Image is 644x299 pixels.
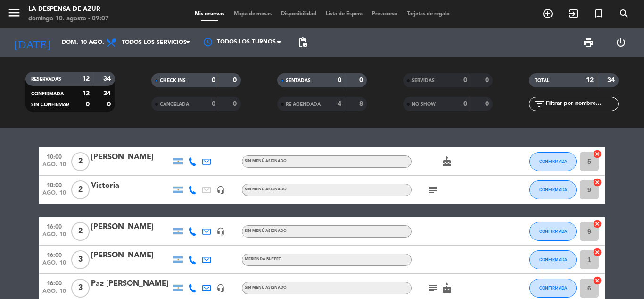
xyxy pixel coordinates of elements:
[529,279,577,298] button: CONFIRMADA
[286,102,321,107] span: RE AGENDADA
[593,248,602,257] i: cancel
[321,11,367,17] span: Lista de Espera
[529,180,577,199] button: CONFIRMADA
[42,249,66,260] span: 16:00
[463,77,467,84] strong: 0
[245,286,287,290] span: Sin menú asignado
[216,284,225,292] i: headset_mic
[485,77,491,84] strong: 0
[427,282,438,294] i: subject
[276,11,321,17] span: Disponibilidad
[359,77,365,84] strong: 0
[7,6,21,23] button: menu
[463,101,467,107] strong: 0
[583,37,594,48] span: print
[190,11,229,17] span: Mis reservas
[86,101,90,108] strong: 0
[245,159,287,163] span: Sin menú asignado
[31,77,61,82] span: RESERVADAS
[160,78,186,83] span: CHECK INS
[28,14,109,24] div: domingo 10. agosto - 09:07
[88,37,99,48] i: arrow_drop_down
[534,98,545,110] i: filter_list
[539,285,567,290] span: CONFIRMADA
[71,152,90,171] span: 2
[91,221,171,233] div: [PERSON_NAME]
[42,221,66,231] span: 16:00
[82,76,90,82] strong: 12
[103,76,113,82] strong: 34
[286,78,311,83] span: SENTADAS
[604,28,637,57] div: LOG OUT
[233,101,239,107] strong: 0
[107,101,113,108] strong: 0
[160,102,189,107] span: CANCELADA
[615,37,627,48] i: power_settings_new
[586,77,594,84] strong: 12
[122,39,187,46] span: Todos los servicios
[82,90,90,97] strong: 12
[593,149,602,159] i: cancel
[367,11,402,17] span: Pre-acceso
[539,159,567,164] span: CONFIRMADA
[31,103,69,107] span: SIN CONFIRMAR
[402,11,454,17] span: Tarjetas de regalo
[42,162,66,172] span: ago. 10
[91,179,171,192] div: Victoria
[229,11,276,17] span: Mapa de mesas
[91,278,171,290] div: Paz [PERSON_NAME]
[529,222,577,241] button: CONFIRMADA
[28,5,109,14] div: La Despensa de Azur
[593,178,602,187] i: cancel
[338,101,341,107] strong: 4
[545,99,618,109] input: Filtrar por nombre...
[42,179,66,190] span: 10:00
[91,151,171,163] div: [PERSON_NAME]
[42,260,66,271] span: ago. 10
[535,78,549,83] span: TOTAL
[91,249,171,262] div: [PERSON_NAME]
[593,219,602,229] i: cancel
[607,77,617,84] strong: 34
[212,77,215,84] strong: 0
[216,186,225,194] i: headset_mic
[71,180,90,199] span: 2
[619,8,630,19] i: search
[71,250,90,269] span: 3
[216,227,225,236] i: headset_mic
[71,279,90,298] span: 3
[427,184,438,196] i: subject
[539,257,567,262] span: CONFIRMADA
[297,37,308,48] span: pending_actions
[441,282,453,294] i: cake
[412,102,436,107] span: NO SHOW
[441,156,453,167] i: cake
[42,151,66,162] span: 10:00
[7,6,21,20] i: menu
[212,101,215,107] strong: 0
[233,77,239,84] strong: 0
[568,8,579,19] i: exit_to_app
[539,229,567,234] span: CONFIRMADA
[103,90,113,97] strong: 34
[593,8,604,19] i: turned_in_not
[42,231,66,242] span: ago. 10
[338,77,341,84] strong: 0
[42,288,66,299] span: ago. 10
[485,101,491,107] strong: 0
[31,92,64,96] span: CONFIRMADA
[245,257,281,261] span: Merienda Buffet
[7,32,57,53] i: [DATE]
[245,229,287,233] span: Sin menú asignado
[542,8,553,19] i: add_circle_outline
[71,222,90,241] span: 2
[529,152,577,171] button: CONFIRMADA
[359,101,365,107] strong: 8
[539,187,567,192] span: CONFIRMADA
[593,276,602,285] i: cancel
[42,277,66,288] span: 16:00
[412,78,435,83] span: SERVIDAS
[245,188,287,191] span: Sin menú asignado
[42,190,66,201] span: ago. 10
[529,250,577,269] button: CONFIRMADA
